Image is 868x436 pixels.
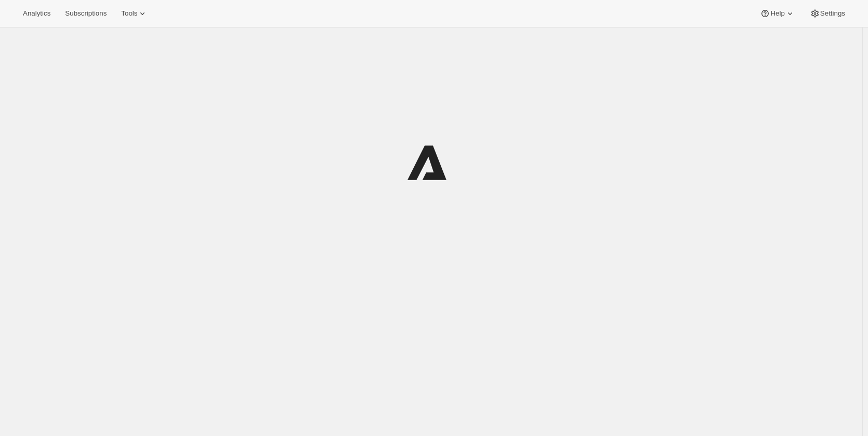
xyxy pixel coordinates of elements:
span: Settings [820,9,845,18]
span: Analytics [23,9,50,18]
span: Subscriptions [65,9,107,18]
span: Help [770,9,784,18]
button: Analytics [17,6,57,21]
button: Settings [804,6,851,21]
span: Tools [121,9,137,18]
button: Subscriptions [59,6,113,21]
button: Tools [115,6,154,21]
button: Help [754,6,801,21]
